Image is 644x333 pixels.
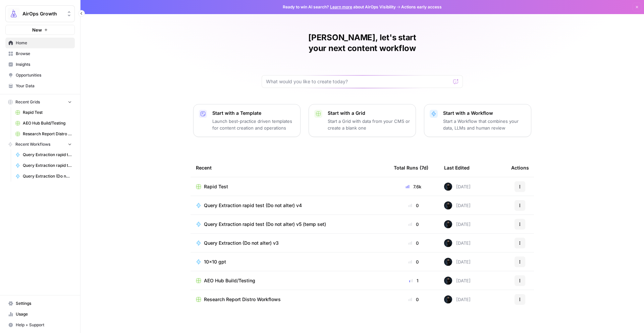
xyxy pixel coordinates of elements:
[328,118,410,131] p: Start a Grid with data from your CMS or create a blank one
[328,110,410,116] p: Start with a Grid
[5,25,75,35] button: New
[16,40,72,46] span: Home
[5,70,75,81] a: Opportunities
[444,258,452,266] img: mae98n22be7w2flmvint2g1h8u9g
[394,202,433,209] div: 0
[196,158,383,177] div: Recent
[196,277,383,284] a: AEO Hub Build/Testing
[309,104,416,137] button: Start with a GridStart a Grid with data from your CMS or create a blank one
[5,139,75,149] button: Recent Workflows
[444,239,471,247] div: [DATE]
[394,258,433,265] div: 0
[12,171,75,182] a: Query Extraction (Do not alter) v3
[196,183,383,190] a: Rapid Test
[12,107,75,118] a: Rapid Test
[16,83,72,89] span: Your Data
[5,5,75,22] button: Workspace: AirOps Growth
[23,120,72,126] span: AEO Hub Build/Testing
[196,221,383,228] a: Query Extraction rapid test (Do not alter) v5 (temp set)
[15,99,40,105] span: Recent Grids
[204,277,255,284] span: AEO Hub Build/Testing
[444,220,471,228] div: [DATE]
[511,158,529,177] div: Actions
[330,4,352,9] a: Learn more
[204,258,226,265] span: 10x10 gpt
[5,320,75,330] button: Help + Support
[204,221,326,228] span: Query Extraction rapid test (Do not alter) v5 (temp set)
[283,4,396,10] span: Ready to win AI search? about AirOps Visibility
[196,296,383,303] a: Research Report Distro Workflows
[12,149,75,160] a: Query Extraction rapid test (Do not alter) v4
[196,202,383,209] a: Query Extraction rapid test (Do not alter) v4
[5,48,75,59] a: Browse
[443,110,526,116] p: Start with a Workflow
[444,201,452,209] img: mae98n22be7w2flmvint2g1h8u9g
[32,27,42,33] span: New
[266,78,450,85] input: What would you like to create today?
[23,131,72,137] span: Research Report Distro Workflows
[394,296,433,303] div: 0
[5,298,75,309] a: Settings
[443,118,526,131] p: Start a Workflow that combines your data, LLMs and human review
[394,158,428,177] div: Total Runs (7d)
[204,240,279,246] span: Query Extraction (Do not alter) v3
[444,220,452,228] img: mae98n22be7w2flmvint2g1h8u9g
[444,258,471,266] div: [DATE]
[444,277,471,285] div: [DATE]
[12,160,75,171] a: Query Extraction rapid test (Do not alter) v5 (temp set)
[15,141,50,147] span: Recent Workflows
[16,322,72,328] span: Help + Support
[12,129,75,139] a: Research Report Distro Workflows
[8,8,20,20] img: AirOps Growth Logo
[196,240,383,246] a: Query Extraction (Do not alter) v3
[262,32,463,54] h1: [PERSON_NAME], let's start your next content workflow
[212,110,295,116] p: Start with a Template
[23,152,72,158] span: Query Extraction rapid test (Do not alter) v4
[394,240,433,246] div: 0
[23,109,72,115] span: Rapid Test
[212,118,295,131] p: Launch best-practice driven templates for content creation and operations
[23,173,72,179] span: Query Extraction (Do not alter) v3
[444,183,452,191] img: mae98n22be7w2flmvint2g1h8u9g
[444,295,471,303] div: [DATE]
[444,277,452,285] img: mae98n22be7w2flmvint2g1h8u9g
[204,202,302,209] span: Query Extraction rapid test (Do not alter) v4
[401,4,442,10] span: Actions early access
[444,183,471,191] div: [DATE]
[16,72,72,78] span: Opportunities
[196,258,383,265] a: 10x10 gpt
[444,158,470,177] div: Last Edited
[5,309,75,320] a: Usage
[12,118,75,129] a: AEO Hub Build/Testing
[444,295,452,303] img: mae98n22be7w2flmvint2g1h8u9g
[394,277,433,284] div: 1
[424,104,531,137] button: Start with a WorkflowStart a Workflow that combines your data, LLMs and human review
[5,81,75,91] a: Your Data
[16,311,72,317] span: Usage
[16,51,72,57] span: Browse
[5,38,75,48] a: Home
[5,97,75,107] button: Recent Grids
[16,61,72,67] span: Insights
[193,104,301,137] button: Start with a TemplateLaunch best-practice driven templates for content creation and operations
[204,183,228,190] span: Rapid Test
[394,221,433,228] div: 0
[5,59,75,70] a: Insights
[22,10,63,17] span: AirOps Growth
[16,300,72,306] span: Settings
[394,183,433,190] div: 7.6k
[23,162,72,169] span: Query Extraction rapid test (Do not alter) v5 (temp set)
[444,201,471,209] div: [DATE]
[204,296,281,303] span: Research Report Distro Workflows
[444,239,452,247] img: mae98n22be7w2flmvint2g1h8u9g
